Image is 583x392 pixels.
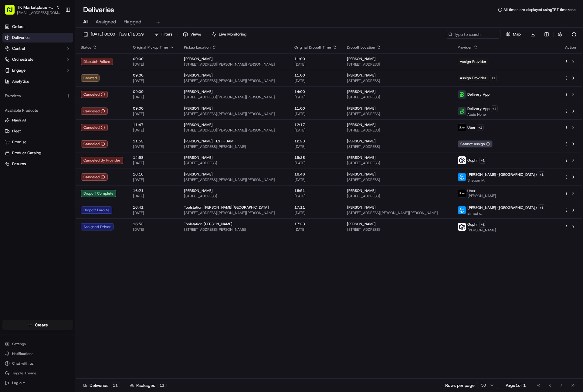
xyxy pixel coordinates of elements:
[2,66,73,75] button: Engage
[43,103,73,107] a: Powered byPylon
[81,140,108,148] div: Canceled
[467,205,537,210] span: [PERSON_NAME] ([GEOGRAPHIC_DATA])
[2,77,73,86] a: Analytics
[467,92,490,97] span: Delivery App
[477,124,484,131] button: +1
[184,139,233,144] span: [PERSON_NAME] TEST - JAM
[133,139,174,144] span: 11:53
[458,156,466,164] img: gophr-logo.jpg
[2,22,73,32] a: Orders
[294,205,337,210] span: 17:11
[2,115,73,125] button: Nash AI
[16,39,109,46] input: Got a question? Start typing here...
[184,122,213,127] span: [PERSON_NAME]
[2,159,73,169] button: Returns
[347,122,376,127] span: [PERSON_NAME]
[458,140,493,148] div: Cannot Assign
[2,106,73,115] div: Available Products
[133,144,174,149] span: [DATE]
[2,349,73,358] button: Notifications
[347,222,376,227] span: [PERSON_NAME]
[133,62,174,67] span: [DATE]
[17,10,60,15] button: [EMAIL_ADDRESS][DOMAIN_NAME]
[294,139,337,144] span: 12:23
[467,178,545,183] span: Shepon M.
[503,30,524,39] button: Map
[347,194,448,199] span: [STREET_ADDRESS]
[2,379,73,387] button: Log out
[347,144,448,149] span: [STREET_ADDRESS]
[458,90,466,98] img: deliveryapp_logo.png
[467,189,476,193] span: Uber
[12,35,29,40] span: Deliveries
[81,107,108,115] button: Canceled
[184,194,285,199] span: [STREET_ADDRESS]
[12,46,25,51] span: Control
[49,86,100,97] a: 💻API Documentation
[184,188,213,193] span: [PERSON_NAME]
[184,78,285,83] span: [STREET_ADDRESS][PERSON_NAME][PERSON_NAME]
[81,124,108,131] div: Canceled
[12,128,21,134] span: Fleet
[35,322,48,328] span: Create
[458,206,466,214] img: stuart_logo.png
[294,128,337,133] span: [DATE]
[5,150,71,156] a: Product Catalog
[458,124,466,131] img: uber-new-logo.jpeg
[184,128,285,133] span: [STREET_ADDRESS][PERSON_NAME][PERSON_NAME]
[294,194,337,199] span: [DATE]
[347,161,448,165] span: [STREET_ADDRESS]
[184,73,213,78] span: [PERSON_NAME]
[133,78,174,83] span: [DATE]
[184,62,285,67] span: [STREET_ADDRESS][PERSON_NAME][PERSON_NAME]
[347,45,375,50] span: Dropoff Location
[184,210,285,215] span: [STREET_ADDRESS][PERSON_NAME][PERSON_NAME]
[12,139,26,145] span: Promise
[490,75,497,81] button: +1
[184,161,285,165] span: [STREET_ADDRESS]
[294,111,337,116] span: [DATE]
[347,56,376,61] span: [PERSON_NAME]
[12,380,25,385] span: Log out
[6,89,11,94] div: 📗
[133,128,174,133] span: [DATE]
[347,177,448,182] span: [STREET_ADDRESS]
[570,30,578,39] button: Refresh
[2,359,73,368] button: Chat with us!
[2,369,73,377] button: Toggle Theme
[294,155,337,160] span: 15:28
[133,222,174,227] span: 16:53
[184,172,213,177] span: [PERSON_NAME]
[151,30,175,39] button: Filters
[467,193,496,198] span: [PERSON_NAME]
[491,105,498,112] button: +1
[57,88,97,94] span: API Documentation
[96,18,116,26] span: Assigned
[294,177,337,182] span: [DATE]
[133,194,174,199] span: [DATE]
[2,2,63,17] button: TK Marketplace - TKD[EMAIL_ADDRESS][DOMAIN_NAME]
[479,221,486,228] button: +2
[2,148,73,158] button: Product Catalog
[467,158,478,163] span: Gophr
[5,139,71,145] a: Promise
[133,172,174,177] span: 16:16
[294,172,337,177] span: 16:46
[21,64,77,69] div: We're available if you need us!
[538,204,545,211] button: +1
[60,103,73,107] span: Pylon
[538,171,545,178] button: +1
[133,111,174,116] span: [DATE]
[564,45,577,50] div: Action
[81,173,108,181] button: Canceled
[503,7,576,12] span: All times are displayed using TRT timezone
[294,210,337,215] span: [DATE]
[347,227,448,232] span: [STREET_ADDRESS]
[347,95,448,100] span: [STREET_ADDRESS]
[103,60,110,67] button: Start new chat
[209,30,249,39] button: Live Monitoring
[467,211,545,216] span: aimad q.
[347,139,376,144] span: [PERSON_NAME]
